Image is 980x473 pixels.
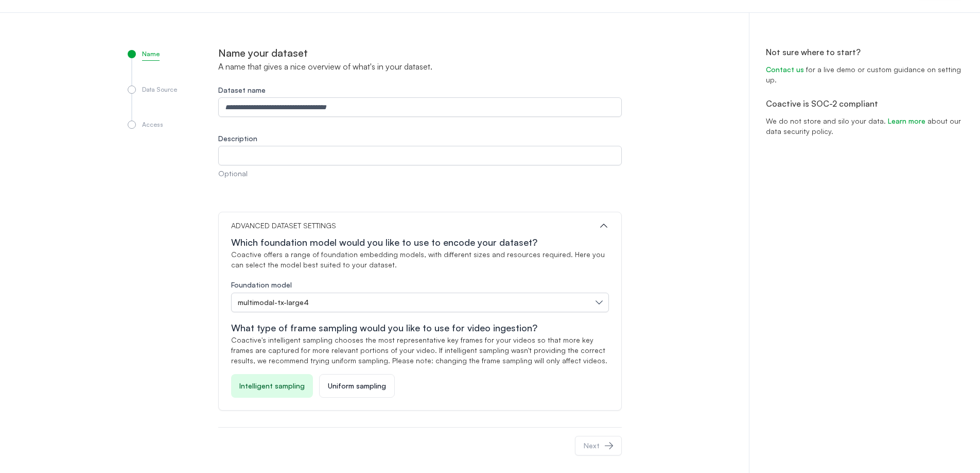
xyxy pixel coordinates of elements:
[766,65,804,74] a: Contact us
[142,121,163,131] p: Access
[766,97,964,110] h2: Coactive is SOC-2 compliant
[231,280,292,289] label: Foundation model
[218,168,622,179] div: Optional
[238,297,309,308] span: multimodal-tx-large4
[231,335,609,366] p: Coactive's intelligent sampling chooses the most representative key frames for your videos so tha...
[218,46,622,60] h1: Name your dataset
[239,381,305,391] p: Intelligent sampling
[766,46,964,58] h2: Not sure where to start?
[231,320,609,335] p: What type of frame sampling would you like to use for video ingestion?
[218,60,622,73] p: A name that gives a nice overview of what's in your dataset.
[231,249,609,270] p: Coactive offers a range of foundation embedding models, with different sizes and resources requir...
[218,133,622,144] label: Description
[218,85,622,95] label: Dataset name
[231,293,609,312] button: multimodal-tx-large4
[766,110,964,149] p: We do not store and silo your data. about our data security policy.
[231,235,609,249] p: Which foundation model would you like to use to encode your dataset?
[231,221,609,231] button: ADVANCED DATASET SETTINGS
[575,436,622,455] button: Next
[584,441,600,451] div: Next
[766,58,964,97] p: for a live demo or custom guidance on setting up.
[888,116,925,125] a: Learn more
[142,86,177,96] p: Data Source
[142,50,160,61] p: Name
[328,381,386,391] p: Uniform sampling
[231,221,336,231] p: ADVANCED DATASET SETTINGS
